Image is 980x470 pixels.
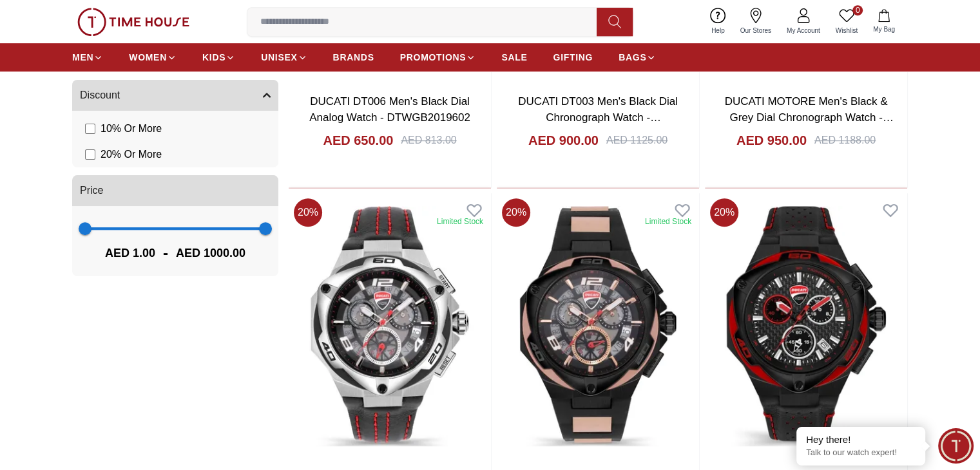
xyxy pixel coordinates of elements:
span: 20 % Or More [101,147,162,162]
a: DUCATI DT003 Men's Black Dial Chronograph Watch - DTWGC2019102 [518,95,678,140]
div: Limited Stock [437,216,483,227]
a: Help [704,5,733,38]
a: MEN [72,46,103,69]
a: DUCATI MOTORE Men's Black & Grey Dial Chronograph Watch - DTWGO0000308 [725,95,894,140]
div: AED 813.00 [401,133,456,148]
span: My Bag [868,24,900,34]
a: SALE [501,46,527,69]
span: PROMOTIONS [400,51,466,64]
button: Price [72,175,278,206]
span: UNISEX [261,51,297,64]
button: My Bag [865,6,903,37]
img: DUCATI MOTORE Men's Black Dial Chronograph Watch - DTWGC2019004 [705,193,907,459]
a: 0Wishlist [828,5,865,38]
span: 20 % [710,198,738,227]
span: BAGS [619,51,646,64]
a: WOMEN [129,46,177,69]
p: Talk to our watch expert! [806,447,916,458]
div: AED 1125.00 [606,133,668,148]
a: UNISEX [261,46,307,69]
a: PROMOTIONS [400,46,476,69]
div: Chat Widget [938,428,974,464]
span: Price [80,183,103,198]
span: Help [706,26,730,35]
span: My Account [782,26,825,35]
img: DUCATI MOTORE Men's Black Dial Chronograph Watch - DTWGO0000306 [497,193,699,459]
a: BAGS [619,46,656,69]
input: 20% Or More [85,149,95,160]
h4: AED 900.00 [528,131,599,149]
div: Hey there! [806,433,916,446]
input: 10% Or More [85,124,95,134]
span: Discount [80,88,120,103]
span: WOMEN [129,51,167,64]
div: Limited Stock [645,216,691,227]
img: DUCATI MOTORE Men's Black Dial Chronograph Watch - DTWGC0000302 [289,193,491,459]
span: GIFTING [553,51,593,64]
span: Wishlist [831,26,863,35]
span: SALE [501,51,527,64]
span: BRANDS [333,51,374,64]
a: DUCATI DT006 Men's Black Dial Analog Watch - DTWGB2019602 [309,95,470,124]
a: GIFTING [553,46,593,69]
span: Our Stores [735,26,776,35]
span: 20 % [294,198,322,227]
button: Discount [72,80,278,111]
h4: AED 650.00 [323,131,393,149]
a: Our Stores [733,5,779,38]
h4: AED 950.00 [736,131,807,149]
span: - [155,243,176,263]
div: AED 1188.00 [814,133,876,148]
span: 20 % [502,198,530,227]
span: 10 % Or More [101,121,162,136]
span: AED 1.00 [105,244,155,262]
img: ... [77,8,189,36]
span: MEN [72,51,93,64]
span: KIDS [202,51,226,64]
span: AED 1000.00 [176,244,245,262]
a: BRANDS [333,46,374,69]
span: 0 [852,5,863,15]
a: KIDS [202,46,235,69]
